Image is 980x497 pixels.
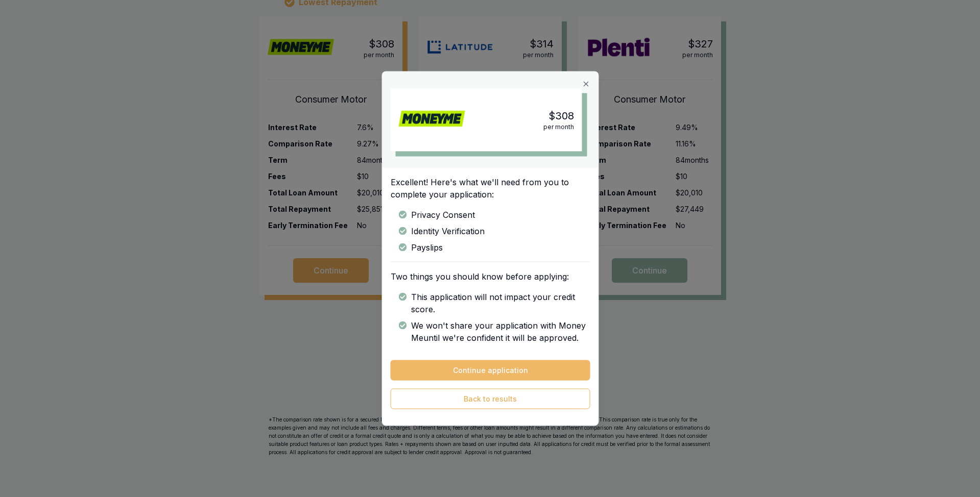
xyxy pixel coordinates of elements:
div: Payslips [398,241,590,254]
div: This application will not impact your credit score. [398,291,590,315]
p: Excellent! Here's what we'll need from you to complete your application: [390,176,590,201]
span: We won't share your application with Money Me until we're confident it will be approved. [411,319,590,344]
div: Privacy Consent [398,209,590,221]
div: $308 [548,109,573,123]
p: Two things you should know before applying: [390,270,590,283]
button: Back to results [390,389,590,409]
img: money_me [398,109,465,129]
div: Identity Verification [398,225,590,237]
div: per month [543,123,573,131]
button: Continue application [390,360,590,381]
